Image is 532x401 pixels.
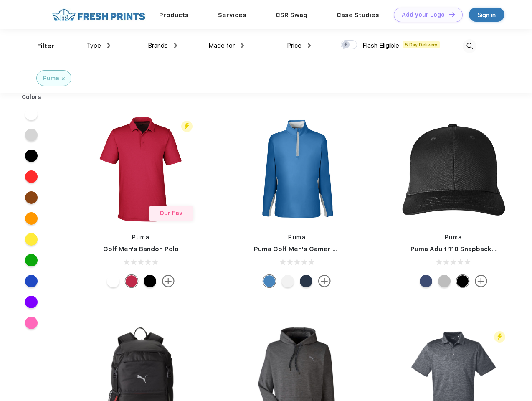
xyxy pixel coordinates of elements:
img: func=resize&h=266 [85,114,196,225]
span: 5 Day Delivery [403,41,440,48]
img: more.svg [318,275,331,287]
span: Our Fav [160,210,182,216]
img: more.svg [475,275,487,287]
div: Pma Blk Pma Blk [456,275,469,287]
div: Bright Cobalt [263,275,276,287]
div: Add your Logo [402,11,445,18]
img: flash_active_toggle.svg [494,331,505,343]
img: dropdown.png [308,43,311,48]
div: Puma Black [144,275,156,287]
div: Filter [37,41,54,51]
div: Bright White [281,275,294,287]
span: Brands [148,42,168,49]
img: more.svg [162,275,175,287]
span: Flash Eligible [362,42,399,49]
a: Puma [288,234,306,241]
div: Quarry with Brt Whit [438,275,451,287]
img: func=resize&h=266 [241,114,352,225]
img: flash_active_toggle.svg [181,121,193,132]
a: CSR Swag [276,11,307,19]
a: Puma [132,234,149,241]
a: Puma Golf Men's Gamer Golf Quarter-Zip [254,245,386,253]
a: Services [218,11,246,19]
img: DT [449,12,455,17]
div: Bright White [107,275,119,287]
div: Navy Blazer [300,275,312,287]
img: dropdown.png [174,43,177,48]
img: desktop_search.svg [463,39,476,53]
div: Peacoat Qut Shd [420,275,432,287]
a: Golf Men's Bandon Polo [103,245,179,253]
img: func=resize&h=266 [398,114,509,225]
img: dropdown.png [107,43,110,48]
span: Type [86,42,101,49]
a: Sign in [469,8,504,22]
img: fo%20logo%202.webp [50,8,148,22]
img: filter_cancel.svg [62,77,65,80]
a: Products [159,11,189,19]
div: Sign in [478,10,496,20]
span: Made for [208,42,235,49]
div: Ski Patrol [125,275,138,287]
img: dropdown.png [241,43,244,48]
a: Puma [445,234,462,241]
span: Price [287,42,301,49]
div: Colors [15,93,48,102]
div: Puma [43,74,59,83]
